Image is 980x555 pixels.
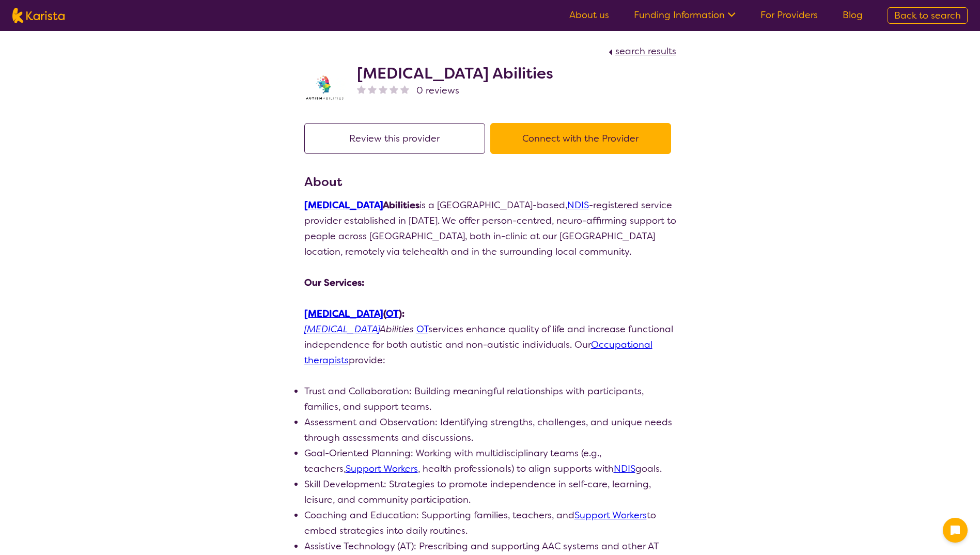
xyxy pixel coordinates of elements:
a: Funding Information [634,9,736,21]
p: is a [GEOGRAPHIC_DATA]-based, -registered service provider established in [DATE]. We offer person... [304,197,676,259]
strong: Our Services: [304,276,364,289]
a: Support Workers [574,509,647,521]
a: OT [386,307,399,320]
a: NDIS [567,199,589,211]
li: Assessment and Observation: Identifying strengths, challenges, and unique needs through assessmen... [304,414,676,445]
h2: [MEDICAL_DATA] Abilities [357,64,553,83]
img: nonereviewstar [390,85,398,94]
a: Support Workers [346,463,418,475]
a: [MEDICAL_DATA] [304,307,383,320]
a: OT [416,323,428,335]
li: Trust and Collaboration: Building meaningful relationships with participants, families, and suppo... [304,383,676,414]
img: tuxwog0w0nxq84daeyee.webp [304,73,346,101]
strong: Abilities [304,199,419,211]
a: [MEDICAL_DATA] [304,199,383,211]
a: search results [606,45,676,57]
button: Review this provider [304,123,485,154]
button: Connect with the Provider [490,123,671,154]
h3: About [304,173,676,191]
li: Goal-Oriented Planning: Working with multidisciplinary teams (e.g., teachers, , health profession... [304,445,676,476]
span: Back to search [894,9,961,22]
span: 0 reviews [416,83,459,98]
a: About us [569,9,609,21]
li: Skill Development: Strategies to promote independence in self-care, learning, leisure, and commun... [304,476,676,507]
a: For Providers [760,9,818,21]
img: Karista logo [12,8,65,23]
span: search results [615,45,676,57]
img: nonereviewstar [357,85,366,94]
a: Blog [843,9,863,21]
em: Abilities [304,323,414,335]
a: Back to search [888,7,968,24]
strong: ( ): [304,307,405,320]
li: Coaching and Education: Supporting families, teachers, and to embed strategies into daily routines. [304,507,676,538]
a: NDIS [614,463,635,475]
a: [MEDICAL_DATA] [304,323,380,335]
a: Review this provider [304,132,490,145]
img: nonereviewstar [379,85,387,94]
img: nonereviewstar [400,85,409,94]
img: nonereviewstar [368,85,377,94]
p: services enhance quality of life and increase functional independence for both autistic and non-a... [304,321,676,368]
a: Connect with the Provider [490,132,676,145]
